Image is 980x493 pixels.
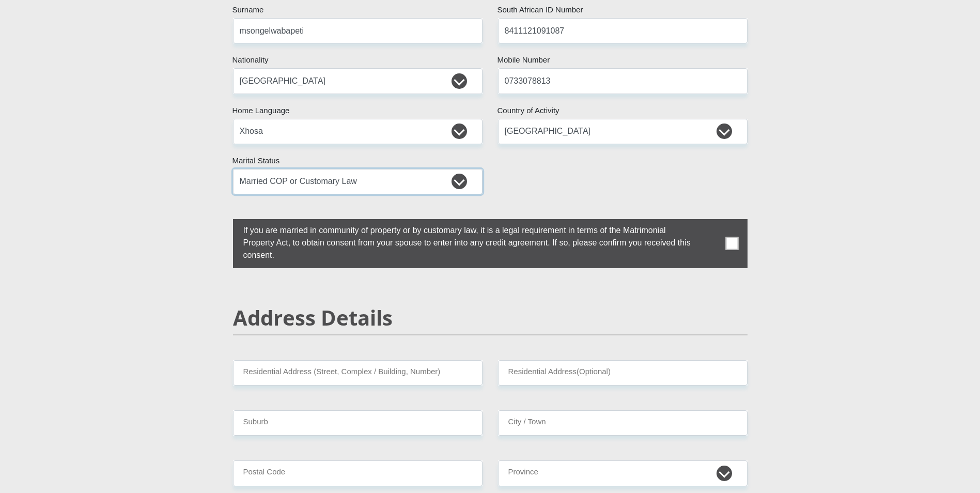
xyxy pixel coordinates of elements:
[498,360,748,386] input: Address line 2 (Optional)
[233,460,483,486] input: Postal Code
[233,219,696,264] label: If you are married in community of property or by customary law, it is a legal requirement in ter...
[498,460,748,486] select: Please Select a Province
[233,18,483,43] input: Surname
[498,410,748,436] input: City
[498,18,748,43] input: ID Number
[233,360,483,386] input: Valid residential address
[498,68,748,94] input: Contact Number
[233,305,748,330] h2: Address Details
[233,410,483,436] input: Suburb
